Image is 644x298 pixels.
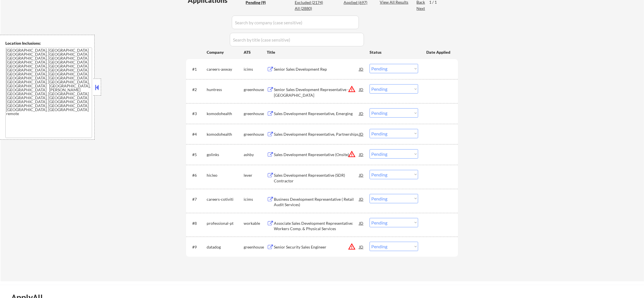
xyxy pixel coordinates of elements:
div: ashby [244,152,267,157]
div: #8 [192,221,202,226]
div: Business Development Representative ( Retail Audit Services) [274,196,359,208]
div: #1 [192,66,202,72]
div: JD [359,64,364,74]
div: Location Inclusions: [5,40,92,46]
div: huntress [207,87,244,92]
div: hicleo [207,172,244,178]
div: JD [359,129,364,139]
div: ATS [244,49,267,55]
input: Search by company (case sensitive) [232,16,359,29]
div: workable [244,221,267,226]
div: careers-cotiviti [207,196,244,202]
div: Senior Sales Development Representative - [GEOGRAPHIC_DATA] [274,87,359,98]
div: #3 [192,111,202,116]
button: warning_amber [348,150,356,158]
div: Associate Sales Development Representative: Workers Comp. & Physical Services [274,221,359,232]
div: Next [416,6,425,11]
div: careers-axway [207,66,244,72]
button: warning_amber [348,243,356,251]
div: greenhouse [244,111,267,116]
div: greenhouse [244,87,267,92]
div: #5 [192,152,202,157]
div: Senior Sales Development Rep [274,66,359,72]
div: Sales Development Representative, Partnerships [274,131,359,137]
div: datadog [207,244,244,250]
div: Sales Development Representative, Emerging [274,111,359,116]
div: #2 [192,87,202,92]
div: golinks [207,152,244,157]
input: Search by title (case sensitive) [230,33,364,46]
div: JD [359,108,364,118]
div: komodohealth [207,111,244,116]
div: professional-pt [207,221,244,226]
div: Sales Development Representative (SDR) Contractor [274,172,359,183]
div: All (2880) [295,6,323,11]
div: JD [359,218,364,228]
div: Date Applied [426,49,451,55]
div: greenhouse [244,244,267,250]
div: #6 [192,172,202,178]
div: Sales Development Representative (Onsite) [274,152,359,157]
div: JD [359,84,364,94]
div: Status [370,47,418,57]
div: #4 [192,131,202,137]
div: #7 [192,196,202,202]
div: lever [244,172,267,178]
div: JD [359,242,364,252]
div: greenhouse [244,131,267,137]
div: Title [267,49,364,55]
div: icims [244,196,267,202]
div: komodohealth [207,131,244,137]
div: Company [207,49,244,55]
div: icims [244,66,267,72]
div: JD [359,170,364,180]
div: Senior Security Sales Engineer [274,244,359,250]
button: warning_amber [348,85,356,93]
div: JD [359,149,364,159]
div: JD [359,194,364,204]
div: #9 [192,244,202,250]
